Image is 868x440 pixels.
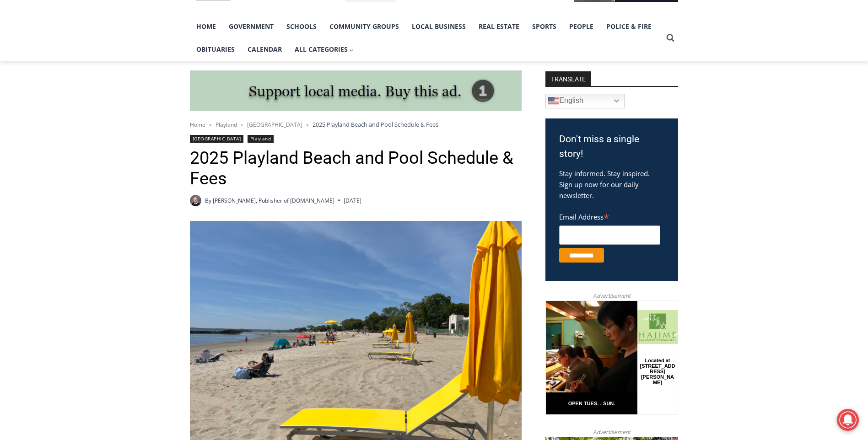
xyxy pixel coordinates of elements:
[222,15,280,38] a: Government
[600,15,658,38] a: Police & Fire
[3,94,90,129] span: Open Tues. - Sun. [PHONE_NUMBER]
[190,70,522,112] img: support local media, buy this ad
[220,89,443,114] a: Intern @ [DOMAIN_NAME]
[60,12,226,29] div: Individually Wrapped Items. Dairy, Gluten & Nut Free Options. Kosher Items Available.
[209,122,212,128] span: >
[216,121,237,129] a: Playland
[548,96,559,107] img: en
[545,94,625,108] a: English
[405,15,472,38] a: Local Business
[190,121,205,129] a: Home
[584,291,640,300] span: Advertisement
[313,120,438,129] span: 2025 Playland Beach and Pool Schedule & Fees
[190,135,244,143] a: [GEOGRAPHIC_DATA]
[231,0,432,89] div: "I learned about the history of a place I’d honestly never considered even as a resident of [GEOG...
[559,168,664,201] p: Stay informed. Stay inspired. Sign up now for our daily newsletter.
[559,132,664,161] h3: Don't miss a single story!
[190,195,201,206] a: Author image
[545,71,591,86] strong: TRANSLATE
[323,15,405,38] a: Community Groups
[288,38,361,61] button: Child menu of All Categories
[472,15,526,38] a: Real Estate
[584,428,640,436] span: Advertisement
[94,57,130,109] div: Located at [STREET_ADDRESS][PERSON_NAME]
[306,122,309,128] span: >
[190,38,241,61] a: Obituaries
[559,208,660,224] label: Email Address
[248,135,274,143] a: Playland
[205,196,211,205] span: By
[190,15,222,38] a: Home
[241,38,288,61] a: Calendar
[190,15,662,61] nav: Primary Navigation
[0,92,92,114] a: Open Tues. - Sun. [PHONE_NUMBER]
[279,10,318,35] h4: Book [PERSON_NAME]'s Good Humor for Your Event
[239,91,424,112] span: Intern @ [DOMAIN_NAME]
[662,30,679,46] button: View Search Form
[344,196,361,205] time: [DATE]
[190,148,522,189] h1: 2025 Playland Beach and Pool Schedule & Fees
[190,120,522,129] nav: Breadcrumbs
[526,15,563,38] a: Sports
[213,197,334,204] a: [PERSON_NAME], Publisher of [DOMAIN_NAME]
[241,122,243,128] span: >
[280,15,323,38] a: Schools
[247,121,302,129] a: [GEOGRAPHIC_DATA]
[272,3,330,42] a: Book [PERSON_NAME]'s Good Humor for Your Event
[563,15,600,38] a: People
